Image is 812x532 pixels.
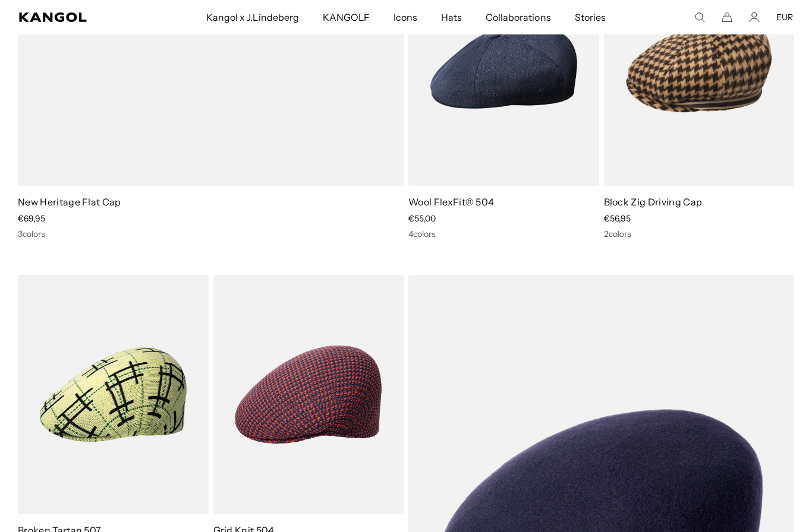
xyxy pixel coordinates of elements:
span: €69,95 [18,213,45,224]
div: 2 colors [604,229,795,239]
img: Broken Tartan 507 [18,275,209,514]
a: Account [749,12,760,23]
img: Grid Knit 504 [213,275,404,514]
a: New Heritage Flat Cap [18,196,121,208]
span: €56,95 [604,213,631,224]
div: 3 colors [18,229,404,239]
span: €55,00 [408,213,436,224]
button: EUR [776,12,793,23]
summary: Search here [694,12,705,23]
a: Wool FlexFit® 504 [408,196,494,208]
a: Block Zig Driving Cap [604,196,703,208]
a: Kangol [19,12,136,22]
div: 4 colors [408,229,599,239]
button: Cart [722,12,732,23]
